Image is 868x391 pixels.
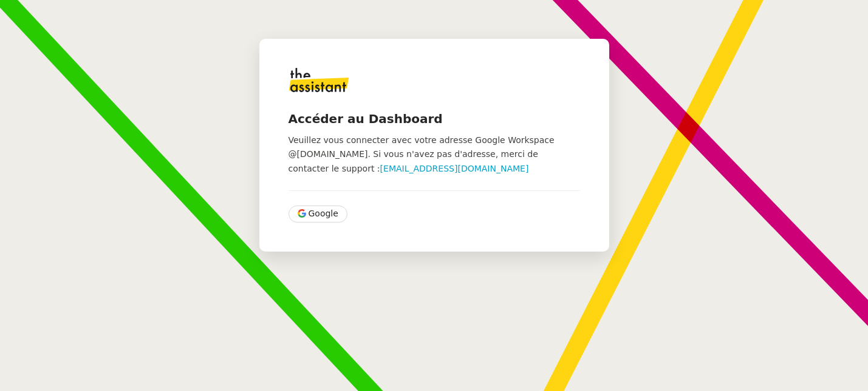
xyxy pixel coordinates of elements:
a: [EMAIL_ADDRESS][DOMAIN_NAME] [380,164,529,173]
button: Google [289,206,347,222]
h4: Accéder au Dashboard [289,110,580,127]
span: Veuillez vous connecter avec votre adresse Google Workspace @[DOMAIN_NAME]. Si vous n'avez pas d'... [289,135,555,173]
span: Google [309,207,338,221]
img: logo [289,68,349,92]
